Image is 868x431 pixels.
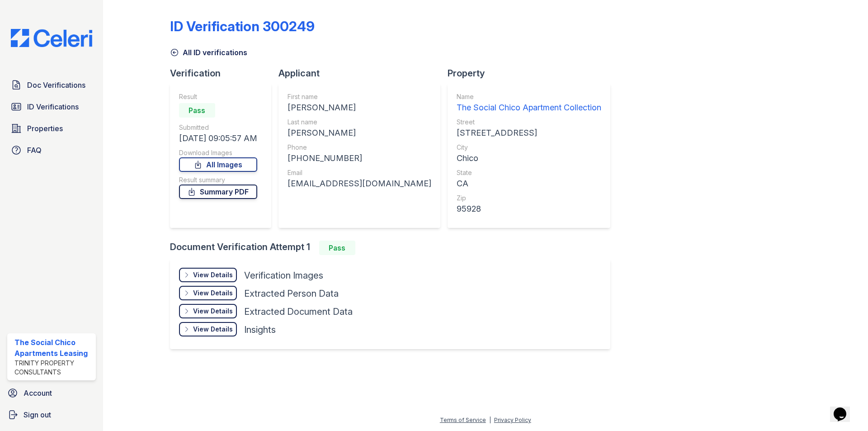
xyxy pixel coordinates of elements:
[179,92,257,101] div: Result
[193,270,233,279] div: View Details
[830,395,859,422] iframe: chat widget
[27,80,85,90] span: Doc Verifications
[319,241,355,255] div: Pass
[278,67,448,80] div: Applicant
[7,119,96,137] a: Properties
[179,148,257,157] div: Download Images
[4,29,99,47] img: CE_Logo_Blue-a8612792a0a2168367f1c8372b55b34899dd931a85d93a1a3d3e32e68fde9ad4.png
[457,203,601,215] div: 95928
[244,287,339,300] div: Extracted Person Data
[494,417,531,423] a: Privacy Policy
[4,384,99,402] a: Account
[457,194,601,203] div: Zip
[457,168,601,177] div: State
[457,143,601,152] div: City
[7,141,96,159] a: FAQ
[457,152,601,165] div: Chico
[457,118,601,127] div: Street
[457,177,601,190] div: CA
[4,406,99,424] a: Sign out
[179,123,257,132] div: Submitted
[24,409,51,420] span: Sign out
[288,143,431,152] div: Phone
[193,289,233,298] div: View Details
[244,305,353,318] div: Extracted Document Data
[288,127,431,139] div: [PERSON_NAME]
[440,417,486,423] a: Terms of Service
[170,18,315,34] div: ID Verification 300249
[193,307,233,316] div: View Details
[179,175,257,185] div: Result summary
[288,92,431,101] div: First name
[27,123,63,134] span: Properties
[457,92,601,114] a: Name The Social Chico Apartment Collection
[170,67,278,80] div: Verification
[179,103,215,118] div: Pass
[244,269,323,282] div: Verification Images
[7,98,96,116] a: ID Verifications
[448,67,618,80] div: Property
[457,127,601,139] div: [STREET_ADDRESS]
[288,152,431,165] div: [PHONE_NUMBER]
[288,118,431,127] div: Last name
[193,325,233,334] div: View Details
[170,241,618,255] div: Document Verification Attempt 1
[457,101,601,114] div: The Social Chico Apartment Collection
[179,157,257,172] a: All Images
[24,388,52,398] span: Account
[14,359,92,377] div: Trinity Property Consultants
[27,145,42,156] span: FAQ
[27,101,79,112] span: ID Verifications
[288,177,431,190] div: [EMAIL_ADDRESS][DOMAIN_NAME]
[179,185,257,199] a: Summary PDF
[179,132,257,145] div: [DATE] 09:05:57 AM
[457,92,601,101] div: Name
[244,323,276,336] div: Insights
[288,101,431,114] div: [PERSON_NAME]
[7,76,96,94] a: Doc Verifications
[170,47,247,58] a: All ID verifications
[489,417,491,423] div: |
[14,337,92,359] div: The Social Chico Apartments Leasing
[288,168,431,177] div: Email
